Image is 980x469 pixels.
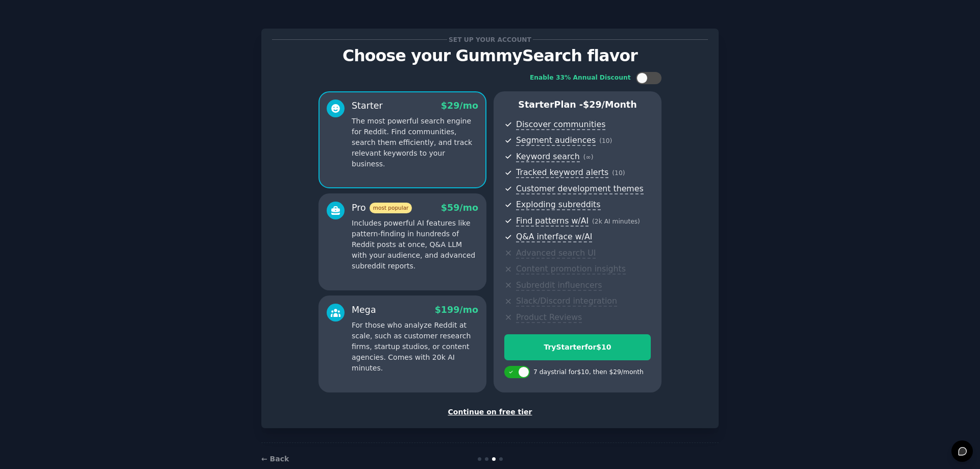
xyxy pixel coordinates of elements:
[516,135,596,146] span: Segment audiences
[370,203,412,213] span: most popular
[599,137,612,144] span: ( 10 )
[352,100,383,112] div: Starter
[352,218,478,271] p: Includes powerful AI features like pattern-finding in hundreds of Reddit posts at once, Q&A LLM w...
[516,200,600,210] span: Exploding subreddits
[352,202,412,214] div: Pro
[352,320,478,374] p: For those who analyze Reddit at scale, such as customer research firms, startup studios, or conte...
[583,154,594,161] span: ( ∞ )
[516,152,580,162] span: Keyword search
[352,304,376,316] div: Mega
[516,232,592,242] span: Q&A interface w/AI
[441,203,478,213] span: $ 59 /mo
[533,368,644,377] div: 7 days trial for $10 , then $ 29 /month
[516,167,608,178] span: Tracked keyword alerts
[516,184,644,194] span: Customer development themes
[516,119,605,130] span: Discover communities
[272,407,708,417] div: Continue on free tier
[504,98,651,111] p: Starter Plan -
[261,455,289,463] a: ← Back
[516,296,617,307] span: Slack/Discord integration
[516,216,589,227] span: Find patterns w/AI
[352,116,478,169] p: The most powerful search engine for Reddit. Find communities, search them efficiently, and track ...
[504,334,651,360] button: TryStarterfor$10
[505,342,650,353] div: Try Starter for $10
[516,248,596,259] span: Advanced search UI
[516,280,602,291] span: Subreddit influencers
[516,264,626,275] span: Content promotion insights
[447,34,533,45] span: Set up your account
[272,47,708,65] p: Choose your GummySearch flavor
[516,312,582,323] span: Product Reviews
[441,101,478,111] span: $ 29 /mo
[592,218,640,225] span: ( 2k AI minutes )
[530,73,631,83] div: Enable 33% Annual Discount
[612,169,625,177] span: ( 10 )
[583,100,637,110] span: $ 29 /month
[435,305,478,315] span: $ 199 /mo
